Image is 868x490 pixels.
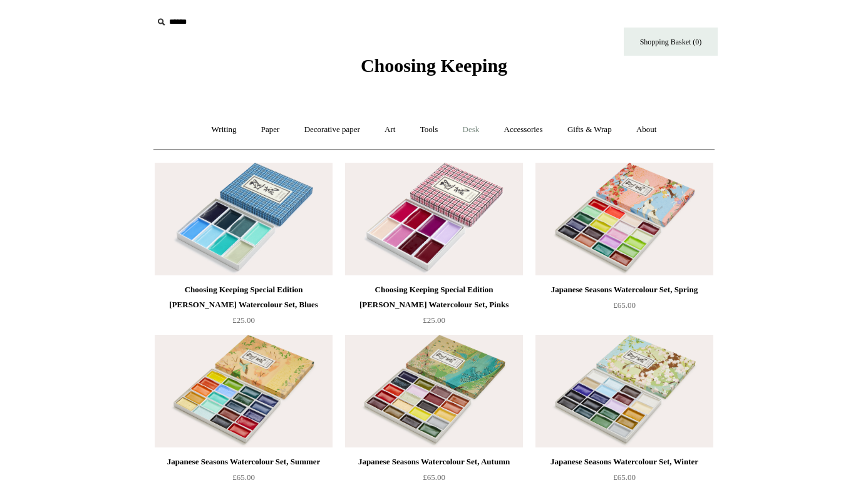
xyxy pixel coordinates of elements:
span: £25.00 [423,315,445,325]
div: Choosing Keeping Special Edition [PERSON_NAME] Watercolour Set, Blues [158,282,329,312]
a: Tools [409,113,450,146]
div: Japanese Seasons Watercolour Set, Summer [158,454,329,469]
a: Gifts & Wrap [556,113,623,146]
a: Japanese Seasons Watercolour Set, Spring £65.00 [535,282,713,334]
span: £65.00 [613,472,636,482]
span: £65.00 [423,472,445,482]
img: Japanese Seasons Watercolour Set, Autumn [345,335,523,447]
div: Japanese Seasons Watercolour Set, Winter [539,454,710,469]
img: Japanese Seasons Watercolour Set, Winter [535,335,713,447]
img: Japanese Seasons Watercolour Set, Summer [155,335,333,447]
a: Writing [200,113,248,146]
div: Japanese Seasons Watercolour Set, Spring [539,282,710,297]
img: Choosing Keeping Special Edition Marie-Antoinette Watercolour Set, Blues [155,163,333,275]
span: £65.00 [613,300,636,310]
a: About [625,113,668,146]
a: Choosing Keeping Special Edition Marie-Antoinette Watercolour Set, Blues Choosing Keeping Special... [155,163,333,275]
a: Shopping Basket (0) [624,28,718,56]
a: Art [373,113,406,146]
a: Choosing Keeping Special Edition [PERSON_NAME] Watercolour Set, Pinks £25.00 [345,282,523,334]
span: £25.00 [232,315,255,325]
div: Japanese Seasons Watercolour Set, Autumn [348,454,520,469]
a: Japanese Seasons Watercolour Set, Spring Japanese Seasons Watercolour Set, Spring [535,163,713,275]
div: Choosing Keeping Special Edition [PERSON_NAME] Watercolour Set, Pinks [348,282,520,312]
a: Accessories [493,113,554,146]
img: Japanese Seasons Watercolour Set, Spring [535,163,713,275]
a: Paper [250,113,291,146]
a: Choosing Keeping Special Edition [PERSON_NAME] Watercolour Set, Blues £25.00 [155,282,333,334]
span: £65.00 [232,472,255,482]
img: Choosing Keeping Special Edition Marie-Antoinette Watercolour Set, Pinks [345,163,523,275]
a: Desk [452,113,491,146]
a: Japanese Seasons Watercolour Set, Autumn Japanese Seasons Watercolour Set, Autumn [345,335,523,447]
a: Japanese Seasons Watercolour Set, Summer Japanese Seasons Watercolour Set, Summer [155,335,333,447]
a: Choosing Keeping Special Edition Marie-Antoinette Watercolour Set, Pinks Choosing Keeping Special... [345,163,523,275]
a: Japanese Seasons Watercolour Set, Winter Japanese Seasons Watercolour Set, Winter [535,335,713,447]
span: Choosing Keeping [361,55,507,76]
a: Decorative paper [293,113,371,146]
a: Choosing Keeping [361,65,507,74]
